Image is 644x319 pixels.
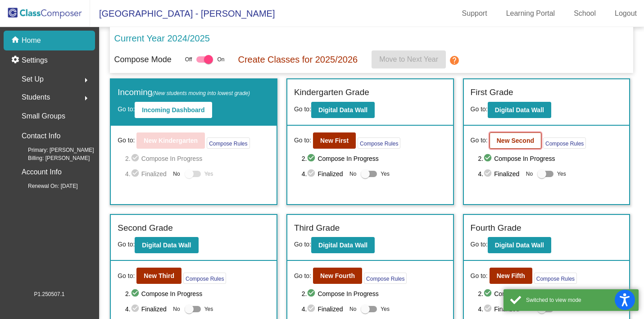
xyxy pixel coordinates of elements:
[22,55,48,66] p: Settings
[526,170,533,178] span: No
[307,153,317,164] mat-icon: check_circle
[136,268,181,284] button: New Third
[495,242,544,249] b: Digital Data Wall
[471,136,488,145] span: Go to:
[449,55,460,66] mat-icon: help
[364,273,407,284] button: Compose Rules
[152,90,250,96] span: (New students moving into lowest grade)
[131,288,141,299] mat-icon: check_circle
[455,6,494,21] a: Support
[22,110,65,123] p: Small Groups
[318,106,367,114] b: Digital Data Wall
[81,93,91,104] mat-icon: arrow_right
[131,304,141,314] mat-icon: check_circle
[294,136,311,145] span: Go to:
[497,137,534,144] b: New Second
[307,288,317,299] mat-icon: check_circle
[302,304,345,314] span: 4. Finalized
[499,6,562,21] a: Learning Portal
[349,305,356,313] span: No
[14,146,94,154] span: Primary: [PERSON_NAME]
[118,271,135,281] span: Go to:
[490,268,532,284] button: New Fifth
[294,222,340,235] label: Third Grade
[478,169,521,179] span: 4. Finalized
[307,169,317,179] mat-icon: check_circle
[307,304,317,314] mat-icon: check_circle
[294,86,369,99] label: Kindergarten Grade
[567,6,603,21] a: School
[118,86,250,99] label: Incoming
[125,153,270,164] span: 2. Compose In Progress
[144,137,198,144] b: New Kindergarten
[125,304,168,314] span: 4. Finalized
[557,169,566,179] span: Yes
[11,55,22,66] mat-icon: settings
[543,137,586,149] button: Compose Rules
[381,304,390,314] span: Yes
[483,153,494,164] mat-icon: check_circle
[471,86,513,99] label: First Grade
[118,222,173,235] label: Second Grade
[11,35,22,46] mat-icon: home
[313,268,362,284] button: New Fourth
[478,304,521,314] span: 4. Finalized
[173,170,180,178] span: No
[483,288,494,299] mat-icon: check_circle
[311,102,375,118] button: Digital Data Wall
[22,73,44,86] span: Set Up
[302,169,345,179] span: 4. Finalized
[320,137,349,144] b: New First
[318,242,367,249] b: Digital Data Wall
[358,137,400,149] button: Compose Rules
[135,102,212,118] button: Incoming Dashboard
[136,132,205,149] button: New Kindergarten
[381,169,390,179] span: Yes
[204,169,213,179] span: Yes
[478,153,622,164] span: 2. Compose In Progress
[125,169,168,179] span: 4. Finalized
[483,304,494,314] mat-icon: check_circle
[349,170,356,178] span: No
[490,132,541,149] button: New Second
[302,288,446,299] span: 2. Compose In Progress
[142,242,191,249] b: Digital Data Wall
[608,6,644,21] a: Logout
[204,304,213,314] span: Yes
[114,54,172,66] p: Compose Mode
[118,136,135,145] span: Go to:
[313,132,356,149] button: New First
[22,35,41,46] p: Home
[497,272,525,279] b: New Fifth
[471,241,488,248] span: Go to:
[114,32,210,45] p: Current Year 2024/2025
[526,296,632,304] div: Switched to view mode
[534,273,577,284] button: Compose Rules
[14,182,77,190] span: Renewal On: [DATE]
[483,169,494,179] mat-icon: check_circle
[144,272,174,279] b: New Third
[125,288,270,299] span: 2. Compose In Progress
[131,153,141,164] mat-icon: check_circle
[294,105,311,113] span: Go to:
[495,106,544,114] b: Digital Data Wall
[22,166,62,178] p: Account Info
[218,55,225,64] span: On
[488,102,551,118] button: Digital Data Wall
[185,55,192,64] span: Off
[207,137,249,149] button: Compose Rules
[294,271,311,281] span: Go to:
[14,154,90,162] span: Billing: [PERSON_NAME]
[22,130,60,142] p: Contact Info
[173,305,180,313] span: No
[238,53,358,66] p: Create Classes for 2025/2026
[118,241,135,248] span: Go to:
[183,273,226,284] button: Compose Rules
[372,50,446,68] button: Move to Next Year
[294,241,311,248] span: Go to:
[488,237,551,253] button: Digital Data Wall
[22,91,50,104] span: Students
[379,55,438,63] span: Move to Next Year
[118,105,135,113] span: Go to:
[478,288,622,299] span: 2. Compose In Progress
